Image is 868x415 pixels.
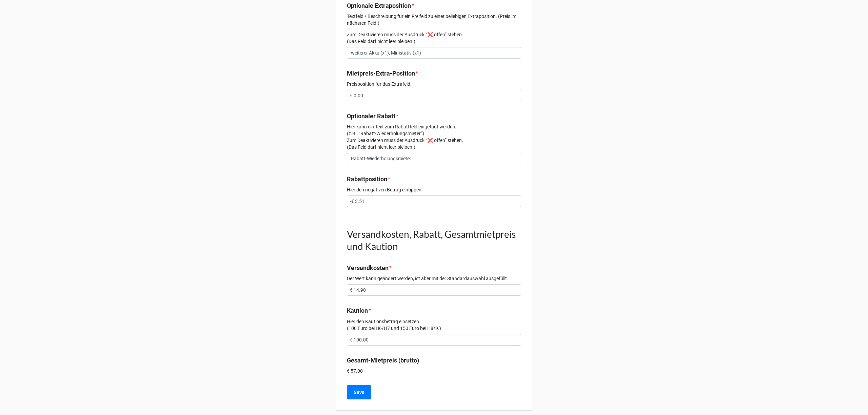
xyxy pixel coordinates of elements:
[347,123,521,150] p: Hier kann ein Text zum Rabattfeld eingefügt werden. (z.B.: “Rabatt-Wiederholungsmieter”) Zum Deak...
[354,389,364,396] b: Save
[347,13,521,26] p: Textfeld / Beschreibung für ein Freifeld zu einer beliebigen Extraposition. (Preis im nächsten Fe...
[347,318,521,332] p: Hier den Kautionsbetrag einsetzen. (100 Euro bei H6/H7 und 150 Euro bei H8/9.)
[347,81,521,87] p: Preisposition für das Extrafeld.
[347,174,387,184] label: Rabattposition
[347,385,371,399] button: Save
[347,186,521,193] p: Hier den negativen Betrag eintippen.
[347,228,521,252] h1: Versandkosten, Rabatt, Gesamtmietpreis und Kaution
[347,111,395,121] label: Optionaler Rabatt
[347,306,368,315] label: Kaution
[347,31,521,45] p: Zum Deaktivieren muss der Ausdruck “❌ offen” stehen. (Das Feld darf nicht leer bleiben.)
[347,275,521,282] p: Der Wert kann geändert werden, ist aber mit der Standardauswahl ausgefüllt.
[347,69,415,78] label: Mietpreis-Extra-Position
[347,368,521,374] p: € 57.00
[347,263,389,273] label: Versandkosten
[347,357,419,364] b: Gesamt-Mietpreis (brutto)
[347,1,411,11] label: Optionale Extraposition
